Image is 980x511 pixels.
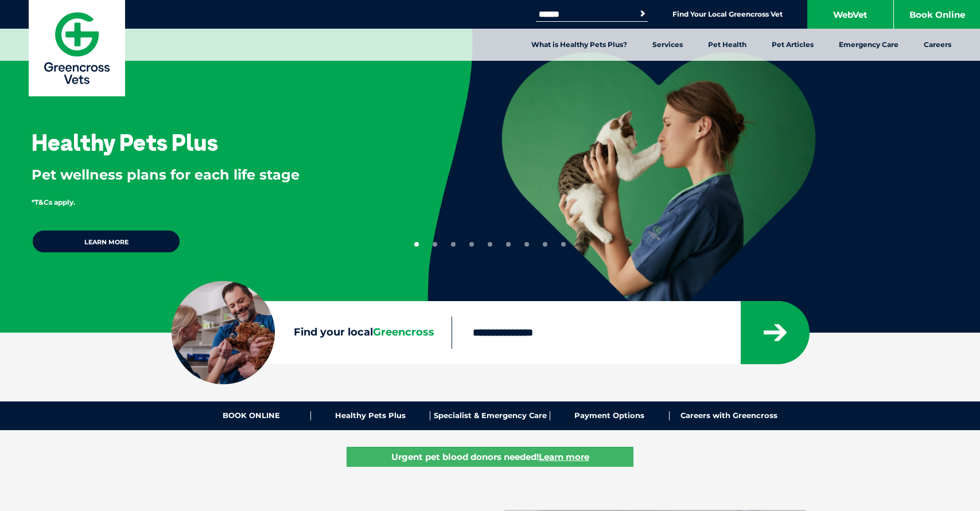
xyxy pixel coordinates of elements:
a: Payment Options [550,411,670,420]
a: Healthy Pets Plus [311,411,430,420]
a: Services [640,29,695,61]
button: 9 of 9 [561,242,566,247]
a: Careers with Greencross [670,411,788,420]
button: Search [637,8,648,19]
button: 3 of 9 [451,242,456,247]
a: What is Healthy Pets Plus? [519,29,640,61]
button: 5 of 9 [488,242,492,247]
button: 4 of 9 [469,242,474,247]
a: Specialist & Emergency Care [430,411,550,420]
button: 8 of 9 [543,242,547,247]
u: Learn more [539,451,589,462]
a: Pet Articles [759,29,826,61]
button: 7 of 9 [524,242,529,247]
label: Find your local [172,324,452,341]
a: Find Your Local Greencross Vet [672,10,783,19]
span: Greencross [373,326,434,338]
button: 6 of 9 [506,242,511,247]
a: Urgent pet blood donors needed!Learn more [347,447,633,467]
span: *T&Cs apply. [32,198,75,206]
a: Emergency Care [826,29,911,61]
a: BOOK ONLINE [192,411,311,420]
button: 2 of 9 [433,242,437,247]
a: Pet Health [695,29,759,61]
a: Learn more [32,229,181,253]
h3: Healthy Pets Plus [32,131,218,154]
button: 1 of 9 [414,242,419,247]
p: Pet wellness plans for each life stage [32,165,390,185]
a: Careers [911,29,964,61]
